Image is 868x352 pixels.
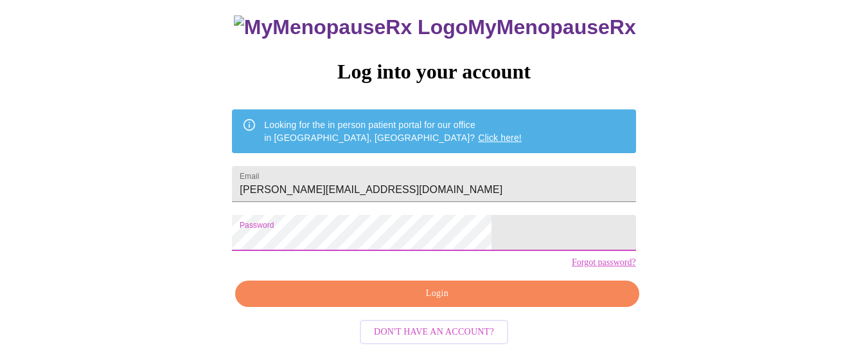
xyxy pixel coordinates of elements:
div: Looking for the in person patient portal for our office in [GEOGRAPHIC_DATA], [GEOGRAPHIC_DATA]? [264,113,522,149]
img: MyMenopauseRx Logo [234,15,468,39]
a: Click here! [478,133,522,143]
button: Don't have an account? [360,320,508,345]
h3: Log into your account [232,60,635,84]
button: Login [235,281,639,307]
a: Don't have an account? [357,326,511,337]
h3: MyMenopauseRx [234,15,636,39]
span: Login [250,286,624,302]
a: Forgot password? [572,257,636,268]
span: Don't have an account? [374,324,494,340]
